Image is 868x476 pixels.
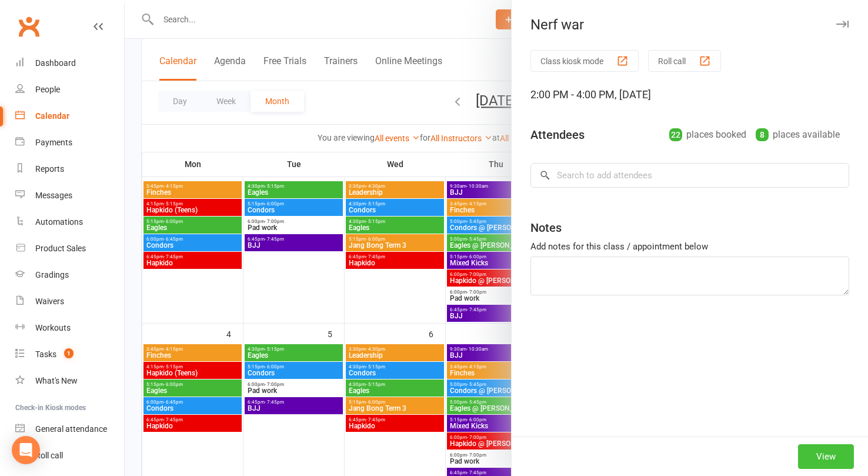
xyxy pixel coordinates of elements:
a: Waivers [15,288,124,315]
div: Notes [530,219,562,236]
span: 1 [64,348,74,358]
div: Messages [35,191,72,200]
div: Calendar [35,111,69,121]
div: What's New [35,376,78,385]
button: Roll call [648,50,721,72]
div: General attendance [35,424,107,434]
div: Automations [35,217,83,227]
a: Reports [15,156,124,182]
div: 22 [669,128,682,141]
a: Workouts [15,315,124,341]
div: Nerf war [512,16,868,33]
button: Class kiosk mode [530,50,639,72]
div: Product Sales [35,244,86,253]
div: Workouts [35,323,71,332]
div: Roll call [35,451,63,460]
a: Automations [15,209,124,235]
div: Attendees [530,127,585,143]
button: View [798,444,854,469]
a: Tasks 1 [15,341,124,368]
div: Reports [35,164,64,174]
a: Product Sales [15,235,124,262]
div: 8 [756,128,769,141]
div: Tasks [35,349,56,359]
a: Roll call [15,442,124,469]
a: People [15,76,124,103]
div: Add notes for this class / appointment below [530,239,849,254]
div: 2:00 PM - 4:00 PM, [DATE] [530,86,849,103]
a: Clubworx [14,12,44,41]
a: What's New [15,368,124,394]
div: Gradings [35,270,69,279]
a: Messages [15,182,124,209]
div: People [35,85,60,94]
div: Dashboard [35,58,76,68]
input: Search to add attendees [530,163,849,188]
a: Dashboard [15,50,124,76]
div: Waivers [35,297,64,306]
div: places booked [669,127,746,143]
div: Payments [35,138,72,147]
a: General attendance kiosk mode [15,416,124,442]
div: Open Intercom Messenger [12,436,40,464]
a: Gradings [15,262,124,288]
div: places available [756,127,840,143]
a: Calendar [15,103,124,129]
a: Payments [15,129,124,156]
